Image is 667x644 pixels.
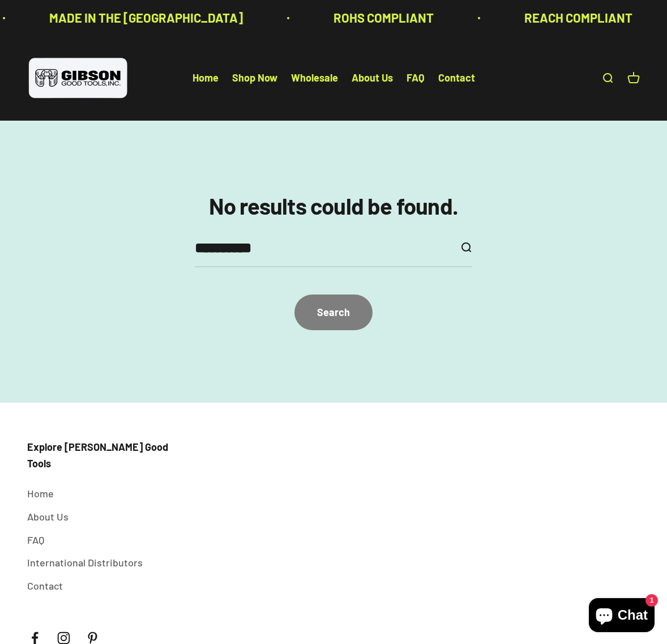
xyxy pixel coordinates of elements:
a: FAQ [407,72,425,84]
a: About Us [352,72,393,84]
p: ROHS COMPLIANT [333,8,434,28]
a: Wholesale [291,72,338,84]
button: Search [294,295,373,330]
a: International Distributors [27,555,143,571]
a: Home [193,72,219,84]
p: Explore [PERSON_NAME] Good Tools [27,439,169,472]
p: REACH COMPLIANT [524,8,632,28]
a: Contact [27,578,63,594]
a: About Us [27,509,69,525]
p: MADE IN THE [GEOGRAPHIC_DATA] [49,8,243,28]
input: Search [195,236,451,260]
a: Shop Now [232,72,277,84]
a: FAQ [27,532,44,548]
a: Contact [438,72,475,84]
div: Search [317,304,350,321]
h1: No results could be found. [209,193,458,218]
a: Home [27,485,54,502]
inbox-online-store-chat: Shopify online store chat [585,598,658,635]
